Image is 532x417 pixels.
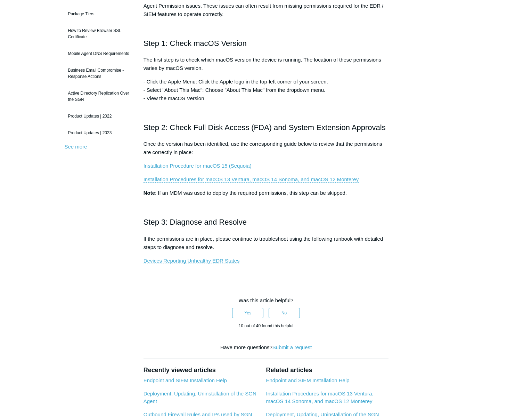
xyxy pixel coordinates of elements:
a: Devices Reporting Unhealthy EDR States [144,258,240,264]
p: Once the version has been identified, use the corresponding guide below to review that the permis... [144,140,389,157]
a: Active Directory Replication Over the SGN [65,87,133,106]
a: Product Updates | 2022 [65,110,133,123]
a: Installation Procedures for macOS 13 Ventura, macOS 14 Sonoma, and macOS 12 Monterey [144,176,359,183]
a: Endpoint and SIEM Installation Help [144,377,227,383]
button: This article was helpful [232,308,263,318]
p: : If an MDM was used to deploy the required permissions, this step can be skipped. [144,189,389,197]
h2: Step 1: Check macOS Version [144,37,389,49]
strong: Note [144,190,155,196]
button: This article was not helpful [269,308,300,318]
a: Mobile Agent DNS Requirements [65,47,133,60]
a: How to Review Browser SSL Certificate [65,24,133,43]
a: Installation Procedure for macOS 15 (Sequoia) [144,163,252,169]
a: Submit a request [272,344,312,350]
a: Installation Procedures for macOS 13 Ventura, macOS 14 Sonoma, and macOS 12 Monterey [266,391,373,404]
h2: Step 3: Diagnose and Resolve [144,216,389,228]
div: Have more questions? [144,344,389,352]
a: Product Updates | 2023 [65,126,133,139]
a: Endpoint and SIEM Installation Help [266,377,349,383]
a: Deployment, Updating, Uninstallation of the SGN Agent [144,391,256,404]
p: If the permissions are in place, please continue to troubleshoot using the following runbook with... [144,235,389,251]
h2: Recently viewed articles [144,366,259,375]
p: The first step is to check which macOS version the device is running. The location of these permi... [144,56,389,72]
span: 10 out of 40 found this helpful [239,323,293,328]
a: Package Tiers [65,7,133,21]
h2: Step 2: Check Full Disk Access (FDA) and System Extension Approvals [144,121,389,134]
p: - Click the Apple Menu: Click the Apple logo in the top-left corner of your screen. - Select "Abo... [144,78,389,103]
a: See more [65,144,87,150]
a: Business Email Compromise - Response Actions [65,64,133,83]
h2: Related articles [266,366,388,375]
span: Was this article helpful? [239,297,294,303]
